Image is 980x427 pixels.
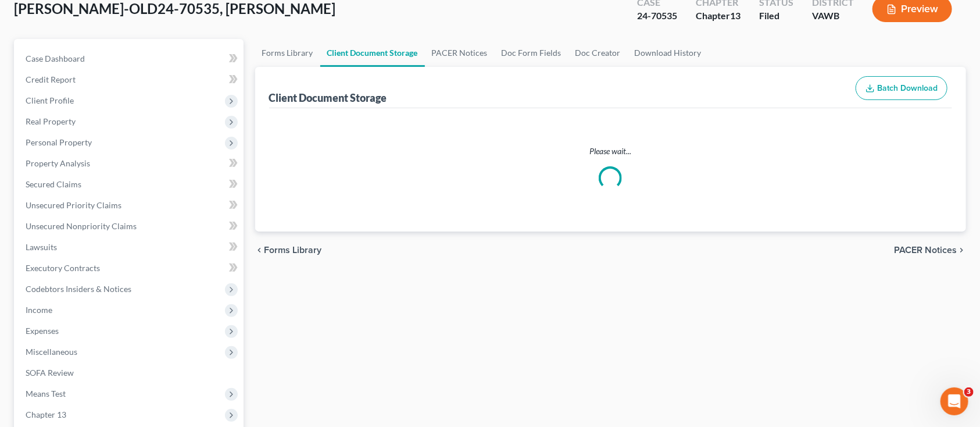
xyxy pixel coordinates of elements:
[16,362,244,383] a: SOFA Review
[26,179,81,189] span: Secured Claims
[255,245,264,255] i: chevron_left
[26,54,85,63] span: Case Dashboard
[16,174,244,195] a: Secured Claims
[628,39,709,67] a: Download History
[255,245,322,255] button: chevron_left Forms Library
[894,245,957,255] span: PACER Notices
[894,245,966,255] button: PACER Notices chevron_right
[26,116,76,126] span: Real Property
[696,9,741,23] div: Chapter
[812,9,854,23] div: VAWB
[269,91,387,105] div: Client Document Storage
[856,76,947,101] button: Batch Download
[16,258,244,279] a: Executory Contracts
[26,347,77,357] span: Miscellaneous
[26,221,137,231] span: Unsecured Nonpriority Claims
[320,39,425,67] a: Client Document Storage
[16,216,244,237] a: Unsecured Nonpriority Claims
[26,410,66,419] span: Chapter 13
[637,9,677,23] div: 24-70535
[26,368,74,378] span: SOFA Review
[16,48,244,69] a: Case Dashboard
[568,39,628,67] a: Doc Creator
[26,389,66,398] span: Means Test
[957,245,966,255] i: chevron_right
[26,305,52,315] span: Income
[16,69,244,90] a: Credit Report
[26,326,59,336] span: Expenses
[26,200,121,210] span: Unsecured Priority Claims
[495,39,568,67] a: Doc Form Fields
[16,237,244,258] a: Lawsuits
[26,242,57,252] span: Lawsuits
[26,158,90,168] span: Property Analysis
[964,387,974,397] span: 3
[759,9,793,23] div: Filed
[16,153,244,174] a: Property Analysis
[26,263,100,273] span: Executory Contracts
[264,245,322,255] span: Forms Library
[26,137,92,147] span: Personal Property
[730,10,741,21] span: 13
[26,74,76,84] span: Credit Report
[255,39,320,67] a: Forms Library
[425,39,495,67] a: PACER Notices
[16,195,244,216] a: Unsecured Priority Claims
[26,95,74,105] span: Client Profile
[26,284,131,294] span: Codebtors Insiders & Notices
[940,387,968,415] iframe: Intercom live chat
[877,83,938,93] span: Batch Download
[271,145,950,157] p: Please wait...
